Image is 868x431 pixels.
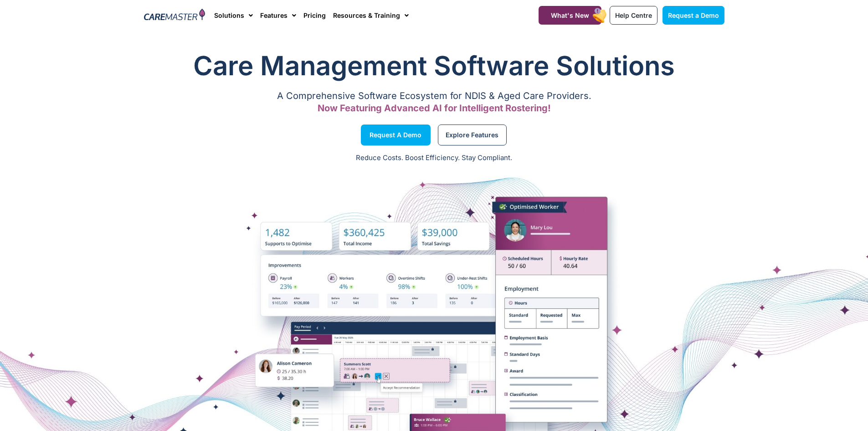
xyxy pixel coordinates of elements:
a: Help Centre [610,6,657,25]
a: Explore Features [438,125,507,145]
span: Request a Demo [668,11,719,19]
img: CareMaster Logo [144,9,205,22]
a: What's New [539,6,601,25]
h1: Care Management Software Solutions [144,47,724,84]
span: Explore Features [446,133,498,137]
a: Request a Demo [663,6,724,25]
span: Now Featuring Advanced AI for Intelligent Rostering! [318,103,551,114]
span: Help Centre [615,11,652,19]
span: Request a Demo [370,133,421,137]
a: Request a Demo [361,125,431,145]
p: A Comprehensive Software Ecosystem for NDIS & Aged Care Providers. [144,93,724,99]
p: Reduce Costs. Boost Efficiency. Stay Compliant. [5,153,863,163]
span: What's New [551,11,589,19]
